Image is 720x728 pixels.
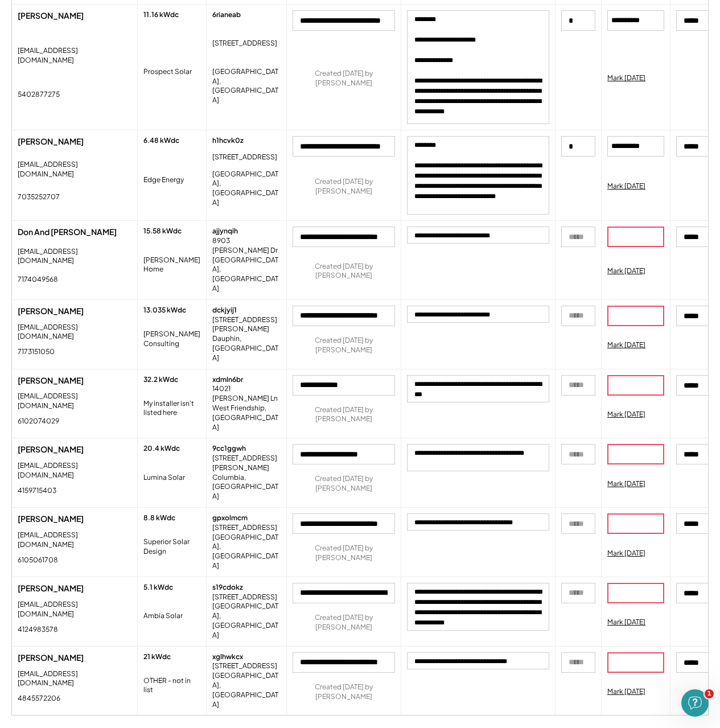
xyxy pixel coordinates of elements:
[293,262,395,281] div: Created [DATE] by [PERSON_NAME]
[18,247,131,266] div: [EMAIL_ADDRESS][DOMAIN_NAME]
[607,479,645,489] div: Mark [DATE]
[18,583,131,594] div: [PERSON_NAME]
[212,306,237,315] div: dckjyij1
[18,556,58,565] div: 6105061708
[212,153,277,162] div: [STREET_ADDRESS]
[212,593,277,602] div: [STREET_ADDRESS]
[18,192,60,202] div: 7035252707
[143,136,179,146] div: 6.48 kWdc
[18,136,131,147] div: [PERSON_NAME]
[293,69,395,88] div: Created [DATE] by [PERSON_NAME]
[705,689,714,698] span: 1
[18,513,131,525] div: [PERSON_NAME]
[143,652,171,662] div: 21 kWdc
[18,625,58,635] div: 4124983578
[143,330,200,349] div: [PERSON_NAME] Consulting
[212,473,281,501] div: Columbia, [GEOGRAPHIC_DATA]
[18,417,59,426] div: 6102074029
[212,671,281,709] div: [GEOGRAPHIC_DATA], [GEOGRAPHIC_DATA]
[293,336,395,355] div: Created [DATE] by [PERSON_NAME]
[293,474,395,493] div: Created [DATE] by [PERSON_NAME]
[293,544,395,563] div: Created [DATE] by [PERSON_NAME]
[681,689,709,717] iframe: Intercom live chat
[18,227,131,238] div: Don And [PERSON_NAME]
[212,602,281,640] div: [GEOGRAPHIC_DATA], [GEOGRAPHIC_DATA]
[143,444,180,454] div: 20.4 kWdc
[212,256,281,294] div: [GEOGRAPHIC_DATA], [GEOGRAPHIC_DATA]
[143,676,200,696] div: OTHER - not in list
[143,611,183,621] div: Ambia Solar
[18,375,131,386] div: [PERSON_NAME]
[143,175,184,185] div: Edge Energy
[607,182,645,191] div: Mark [DATE]
[18,10,131,22] div: [PERSON_NAME]
[143,67,192,77] div: Prospect Solar
[212,315,281,335] div: [STREET_ADDRESS][PERSON_NAME]
[212,67,281,105] div: [GEOGRAPHIC_DATA], [GEOGRAPHIC_DATA]
[18,600,131,619] div: [EMAIL_ADDRESS][DOMAIN_NAME]
[212,523,277,533] div: [STREET_ADDRESS]
[212,533,281,571] div: [GEOGRAPHIC_DATA], [GEOGRAPHIC_DATA]
[18,392,131,411] div: [EMAIL_ADDRESS][DOMAIN_NAME]
[293,682,395,702] div: Created [DATE] by [PERSON_NAME]
[143,537,200,557] div: Superior Solar Design
[18,46,131,65] div: [EMAIL_ADDRESS][DOMAIN_NAME]
[212,236,281,256] div: 8903 [PERSON_NAME] Dr
[143,583,173,593] div: 5.1 kWdc
[212,404,281,432] div: West Friendship, [GEOGRAPHIC_DATA]
[212,10,241,20] div: 6rianeab
[18,486,56,496] div: 4159715403
[212,334,281,363] div: Dauphin, [GEOGRAPHIC_DATA]
[293,177,395,196] div: Created [DATE] by [PERSON_NAME]
[212,444,246,454] div: 9cc1ggwh
[18,444,131,455] div: [PERSON_NAME]
[212,384,281,404] div: 14021 [PERSON_NAME] Ln
[143,306,186,315] div: 13.035 kWdc
[18,275,58,285] div: 7174049568
[293,613,395,632] div: Created [DATE] by [PERSON_NAME]
[212,375,243,385] div: xdmln6br
[607,73,645,83] div: Mark [DATE]
[18,652,131,664] div: [PERSON_NAME]
[212,661,277,671] div: [STREET_ADDRESS]
[143,399,200,418] div: My installer isn't listed here
[18,90,60,100] div: 5402877275
[607,549,645,558] div: Mark [DATE]
[607,687,645,697] div: Mark [DATE]
[607,410,645,419] div: Mark [DATE]
[212,513,248,523] div: gpxolmcm
[18,347,55,357] div: 7173151050
[143,10,179,20] div: 11.16 kWdc
[143,513,175,523] div: 8.8 kWdc
[212,227,238,236] div: ajjynqih
[143,256,200,275] div: [PERSON_NAME] Home
[212,170,281,208] div: [GEOGRAPHIC_DATA], [GEOGRAPHIC_DATA]
[18,530,131,550] div: [EMAIL_ADDRESS][DOMAIN_NAME]
[212,652,243,662] div: xglhwkcx
[18,306,131,317] div: [PERSON_NAME]
[212,39,277,48] div: [STREET_ADDRESS]
[18,160,131,179] div: [EMAIL_ADDRESS][DOMAIN_NAME]
[212,583,243,593] div: s19cdokz
[293,405,395,425] div: Created [DATE] by [PERSON_NAME]
[212,136,244,146] div: h1hcvk0z
[18,694,60,704] div: 4845572206
[143,227,182,236] div: 15.58 kWdc
[143,375,178,385] div: 32.2 kWdc
[607,266,645,276] div: Mark [DATE]
[212,454,281,473] div: [STREET_ADDRESS][PERSON_NAME]
[607,618,645,627] div: Mark [DATE]
[18,323,131,342] div: [EMAIL_ADDRESS][DOMAIN_NAME]
[607,340,645,350] div: Mark [DATE]
[18,461,131,480] div: [EMAIL_ADDRESS][DOMAIN_NAME]
[143,473,185,483] div: Lumina Solar
[18,669,131,689] div: [EMAIL_ADDRESS][DOMAIN_NAME]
